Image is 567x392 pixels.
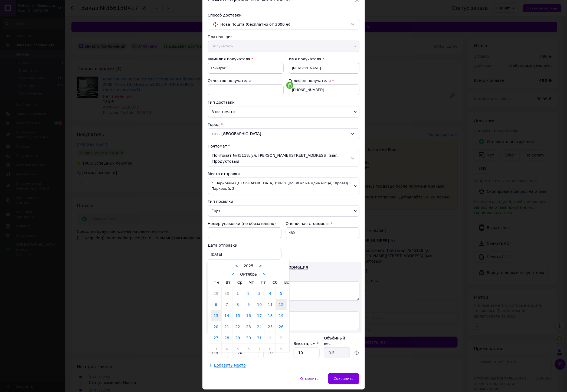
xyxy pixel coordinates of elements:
a: 24 [254,321,265,332]
a: 20 [211,321,221,332]
a: 26 [276,321,286,332]
a: 22 [232,321,243,332]
a: 28 [222,332,232,343]
span: Пт [261,280,266,285]
a: 8 [232,299,243,310]
a: 3 [254,288,265,299]
a: 27 [211,332,221,343]
a: 29 [232,332,243,343]
a: < [231,272,235,277]
a: 4 [265,288,276,299]
a: 2 [243,288,254,299]
a: 31 [254,332,265,343]
a: 1 [265,332,276,343]
a: 8 [265,344,276,354]
a: 29 [211,288,221,299]
a: 21 [222,321,232,332]
a: 30 [243,332,254,343]
a: 14 [222,310,232,321]
a: 3 [211,344,221,354]
a: 12 [276,299,286,310]
a: 7 [254,344,265,354]
span: Вт [226,280,231,285]
a: 25 [265,321,276,332]
a: 5 [232,344,243,354]
span: Добавить место [214,363,246,368]
a: 5 [276,288,286,299]
a: 6 [211,299,221,310]
a: < [235,263,238,268]
a: 10 [254,299,265,310]
a: 18 [265,310,276,321]
a: 13 [211,310,221,321]
span: Сб [273,280,277,285]
a: 9 [243,299,254,310]
a: 19 [276,310,286,321]
span: Октябрь [240,272,257,276]
span: Отменить [300,377,319,381]
a: 6 [243,344,254,354]
a: 15 [232,310,243,321]
span: Сохранить [334,377,353,381]
a: 23 [243,321,254,332]
span: Чт [249,280,254,285]
a: 2 [276,332,286,343]
span: 2025 [244,264,254,268]
a: 9 [276,344,286,354]
a: 1 [232,288,243,299]
span: Вс [284,280,289,285]
a: 30 [222,288,232,299]
a: > [262,272,266,277]
span: Ср [237,280,242,285]
a: 17 [254,310,265,321]
a: 4 [222,344,232,354]
a: 16 [243,310,254,321]
a: > [259,263,262,268]
span: Пн [214,280,219,285]
a: 11 [265,299,276,310]
a: 7 [222,299,232,310]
